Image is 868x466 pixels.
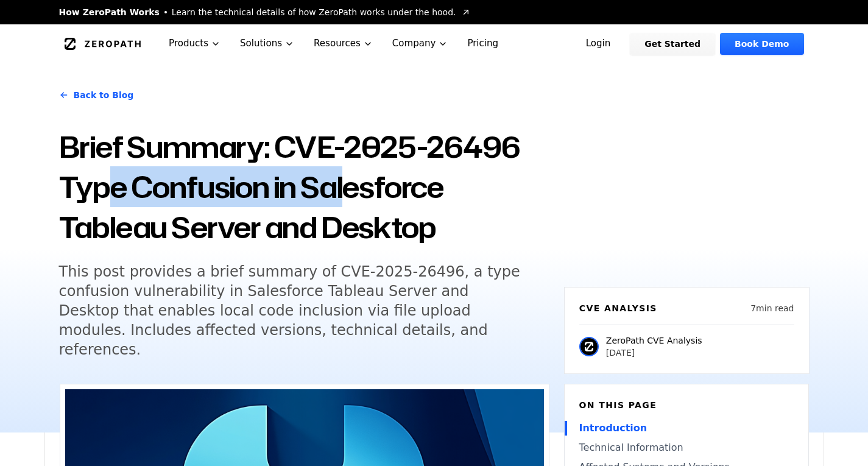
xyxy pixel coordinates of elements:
p: ZeroPath CVE Analysis [606,334,702,347]
img: ZeroPath CVE Analysis [579,337,599,356]
a: Pricing [457,24,508,63]
p: 7 min read [750,302,794,314]
a: Login [571,33,626,55]
a: Technical Information [579,440,794,455]
p: [DATE] [606,347,702,359]
h5: This post provides a brief summary of CVE-2025-26496, a type confusion vulnerability in Salesforc... [59,262,527,359]
h1: Brief Summary: CVE-2025-26496 Type Confusion in Salesforce Tableau Server and Desktop [59,127,549,247]
button: Resources [304,24,383,63]
button: Solutions [230,24,304,63]
a: Book Demo [720,33,803,55]
a: Introduction [579,421,794,436]
a: Get Started [630,33,715,55]
a: Back to Blog [59,78,134,112]
h6: CVE Analysis [579,302,657,314]
button: Products [159,24,230,63]
nav: Global [44,24,824,63]
a: How ZeroPath WorksLearn the technical details of how ZeroPath works under the hood. [59,6,471,18]
span: Learn the technical details of how ZeroPath works under the hood. [172,6,456,18]
span: How ZeroPath Works [59,6,160,18]
h6: On this page [579,399,794,411]
button: Company [383,24,458,63]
